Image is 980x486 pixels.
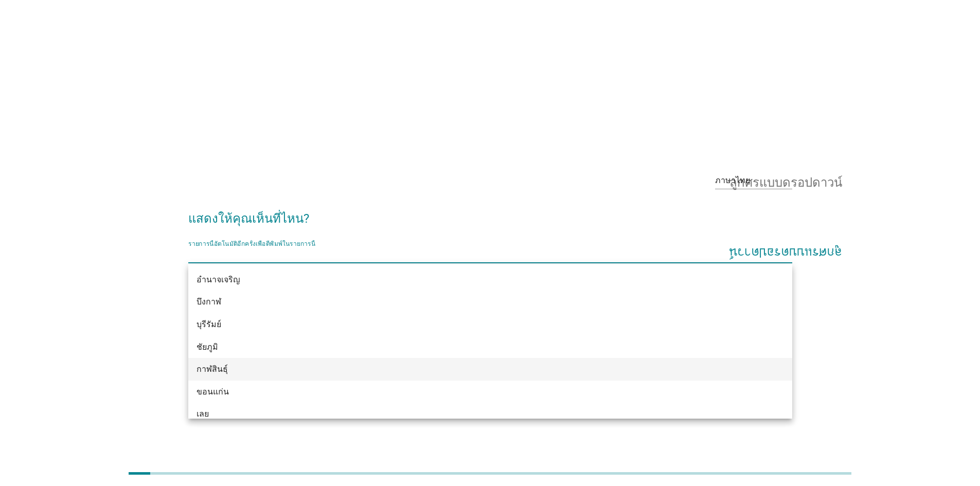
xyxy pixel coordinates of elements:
[197,319,221,329] font: บุรีรัมย์
[197,409,209,419] font: เลย
[197,387,229,397] font: ขอนแก่น
[188,211,309,226] font: แสดงให้คุณเห็นที่ไหน?
[197,297,221,307] font: บึงกาฬ
[729,248,842,261] font: ลูกศรแบบดรอปดาวน์
[197,275,240,284] font: อำนาจเจริญ
[197,342,218,352] font: ชัยภูมิ
[729,174,842,187] font: ลูกศรแบบดรอปดาวน์
[188,246,778,263] input: รายการนี้อัตโนมัติอีกครั้งเพื่อตีพิมพ์ในรายการนี้
[715,175,750,185] font: ภาษาไทย
[197,364,228,374] font: กาฬสินธุ์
